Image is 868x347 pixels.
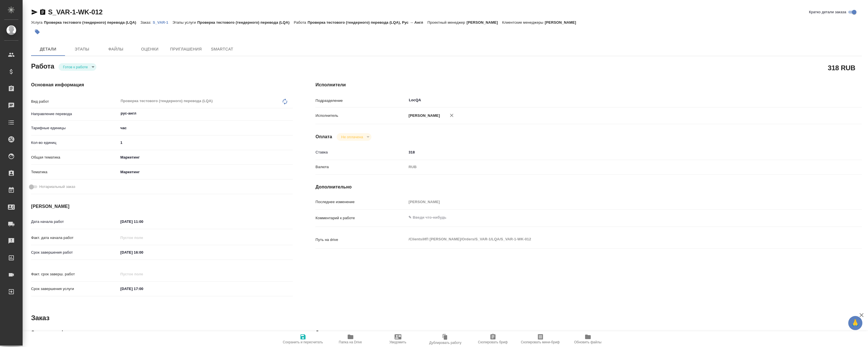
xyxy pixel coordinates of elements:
[828,63,855,73] h2: 318 RUB
[31,313,49,322] h2: Заказ
[118,234,168,242] input: Пустое поле
[61,65,90,69] button: Готов к работе
[279,331,327,347] button: Сохранить и пересчитать
[31,203,293,210] h4: [PERSON_NAME]
[170,46,202,53] span: Приглашения
[445,109,458,122] button: Удалить исполнителя
[813,100,814,101] button: Open
[848,316,862,330] button: 🙏
[140,20,153,25] p: Заказ:
[118,248,168,256] input: ✎ Введи что-нибудь
[153,20,172,25] p: S_VAR-1
[389,340,406,344] span: Уведомить
[31,140,118,146] p: Кол-во единиц
[153,20,172,25] a: S_VAR-1
[31,125,118,131] p: Тарифные единицы
[31,250,118,255] p: Срок завершения работ
[429,341,462,345] span: Дублировать работу
[118,123,293,133] div: час
[574,340,601,344] span: Обновить файлы
[337,133,371,141] div: Готов к работе
[406,148,816,156] input: ✎ Введи что-нибудь
[209,46,236,53] span: SmartCat
[427,20,466,25] p: Проектный менеджер
[118,153,293,162] div: Маркетинг
[136,46,163,53] span: Оценки
[521,340,560,344] span: Скопировать мини-бриф
[31,26,44,38] button: Добавить тэг
[469,331,517,347] button: Скопировать бриф
[102,46,129,53] span: Файлы
[31,329,293,336] h4: Основная информация
[374,331,422,347] button: Уведомить
[809,9,846,15] span: Кратко детали заказа
[31,235,118,241] p: Факт. дата начала работ
[31,111,118,117] p: Направление перевода
[315,113,406,118] p: Исполнитель
[467,20,502,25] p: [PERSON_NAME]
[197,20,294,25] p: Проверка тестового (тендерного) перевода (LQA)
[502,20,545,25] p: Клиентские менеджеры
[315,215,406,221] p: Комментарий к работе
[315,329,862,336] h4: Дополнительно
[315,82,862,88] h4: Исполнители
[31,271,118,277] p: Факт. срок заверш. работ
[31,169,118,175] p: Тематика
[327,331,374,347] button: Папка на Drive
[517,331,564,347] button: Скопировать мини-бриф
[31,61,54,71] h2: Работа
[564,331,612,347] button: Обновить файлы
[34,46,62,53] span: Детали
[406,113,440,118] p: [PERSON_NAME]
[315,164,406,170] p: Валюта
[850,317,860,329] span: 🙏
[315,98,406,104] p: Подразделение
[118,218,168,226] input: ✎ Введи что-нибудь
[545,20,580,25] p: [PERSON_NAME]
[118,139,293,147] input: ✎ Введи что-нибудь
[290,113,291,114] button: Open
[31,155,118,160] p: Общая тематика
[422,331,469,347] button: Дублировать работу
[31,99,118,104] p: Вид работ
[39,184,75,190] span: Нотариальный заказ
[31,20,44,25] p: Услуга
[172,20,197,25] p: Этапы услуги
[308,20,427,25] p: Проверка тестового (тендерного) перевода (LQA), Рус → Англ
[59,63,96,71] div: Готов к работе
[315,184,862,190] h4: Дополнительно
[31,286,118,292] p: Срок завершения услуги
[315,150,406,155] p: Ставка
[118,285,168,293] input: ✎ Введи что-нибудь
[68,46,96,53] span: Этапы
[44,20,140,25] p: Проверка тестового (тендерного) перевода (LQA)
[406,162,816,172] div: RUB
[31,219,118,225] p: Дата начала работ
[339,135,365,139] button: Не оплачена
[118,270,168,278] input: Пустое поле
[31,9,38,16] button: Скопировать ссылку для ЯМессенджера
[48,8,103,16] a: S_VAR-1-WK-012
[478,340,508,344] span: Скопировать бриф
[39,9,46,16] button: Скопировать ссылку
[315,237,406,243] p: Путь на drive
[294,20,308,25] p: Работа
[406,234,816,244] textarea: /Clients/ИП [PERSON_NAME]/Orders/S_VAR-1/LQA/S_VAR-1-WK-012
[118,167,293,177] div: Маркетинг
[406,198,816,206] input: Пустое поле
[315,133,332,140] h4: Оплата
[31,82,293,88] h4: Основная информация
[339,340,362,344] span: Папка на Drive
[315,199,406,205] p: Последнее изменение
[283,340,323,344] span: Сохранить и пересчитать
